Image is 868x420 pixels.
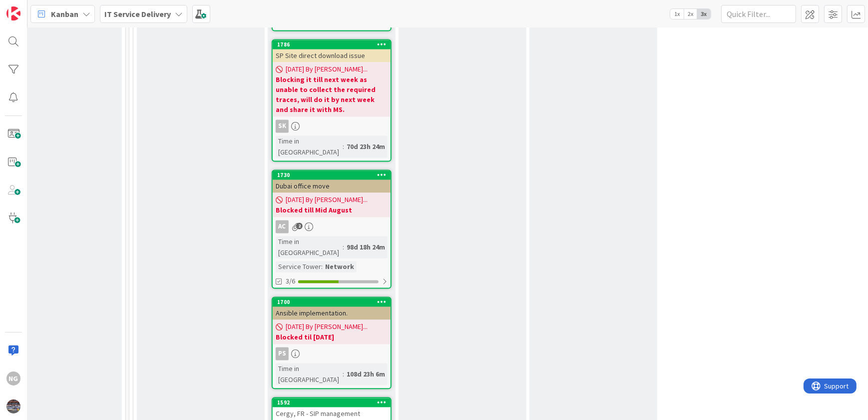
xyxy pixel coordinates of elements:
img: avatar [6,399,20,413]
div: Dubai office move [273,179,391,192]
div: 1786SP Site direct download issue [273,40,391,62]
div: SP Site direct download issue [273,49,391,62]
div: 1700 [273,297,391,306]
div: 1700 [277,298,391,305]
div: 1786 [277,41,391,48]
span: : [343,241,344,252]
div: Network [323,261,357,272]
span: : [343,141,344,152]
div: 1592 [273,398,391,407]
img: Visit kanbanzone.com [6,6,20,20]
div: PS [276,347,289,360]
div: 1592Cergy, FR - SIP management [273,398,391,420]
a: 1730Dubai office move[DATE] By [PERSON_NAME]...Blocked till Mid AugustACTime in [GEOGRAPHIC_DATA]... [272,169,392,288]
a: 1786SP Site direct download issue[DATE] By [PERSON_NAME]...Blocking it till next week as unable t... [272,39,392,161]
div: Time in [GEOGRAPHIC_DATA] [276,135,343,157]
div: Time in [GEOGRAPHIC_DATA] [276,363,343,385]
div: 108d 23h 6m [344,368,388,379]
b: Blocked till Mid August [276,205,388,215]
div: 70d 23h 24m [344,141,388,152]
div: SK [276,119,289,132]
div: AC [273,220,391,233]
span: [DATE] By [PERSON_NAME]... [286,194,368,205]
b: Blocked til [DATE] [276,332,388,342]
div: PS [273,347,391,360]
div: AC [276,220,289,233]
div: SK [273,119,391,132]
div: Cergy, FR - SIP management [273,407,391,420]
div: 1730 [277,171,391,178]
span: [DATE] By [PERSON_NAME]... [286,64,368,74]
div: Service Tower [276,261,321,272]
div: Time in [GEOGRAPHIC_DATA] [276,236,343,258]
span: Kanban [51,8,78,20]
input: Quick Filter... [721,5,796,23]
span: Support [21,1,45,13]
span: 1x [670,9,684,19]
span: : [321,261,323,272]
span: [DATE] By [PERSON_NAME]... [286,321,368,332]
span: 3x [697,9,711,19]
b: Blocking it till next week as unable to collect the required traces, will do it by next week and ... [276,74,388,114]
div: 1700Ansible implementation. [273,297,391,319]
div: 98d 18h 24m [344,241,388,252]
div: 1786 [273,40,391,49]
span: 3/6 [286,276,295,286]
div: NG [6,371,20,385]
b: IT Service Delivery [104,9,171,19]
span: : [343,368,344,379]
a: 1700Ansible implementation.[DATE] By [PERSON_NAME]...Blocked til [DATE]PSTime in [GEOGRAPHIC_DATA... [272,296,392,389]
span: 2x [684,9,697,19]
div: 1730 [273,170,391,179]
div: 1730Dubai office move [273,170,391,192]
div: 1592 [277,399,391,406]
div: Ansible implementation. [273,306,391,319]
span: 2 [296,222,303,229]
